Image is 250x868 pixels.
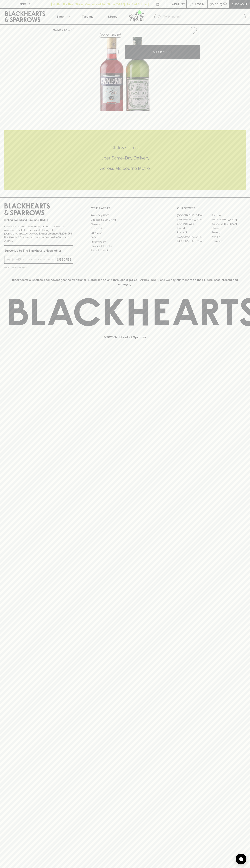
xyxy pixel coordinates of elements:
p: Login [195,2,204,6]
a: Brunswick West [177,222,211,226]
input: e.g. jane@blackheartsandsparrows.com.au [7,257,55,262]
h5: Uber Same-Day Delivery [4,155,246,161]
p: Checkout [231,2,247,6]
img: bubble-icon [239,857,243,861]
p: 0 [224,3,226,5]
strong: Liquor License #32064953 [39,232,72,235]
a: SHOP [64,28,72,31]
a: Stores [100,9,125,24]
a: Fitzroy North [177,230,211,235]
p: Stores [108,14,117,19]
input: Try "Pinot noir" [163,14,243,20]
p: Shop [56,14,64,19]
a: HOME [53,28,61,31]
p: OTHER AREAS [91,206,159,210]
div: Call to action block [4,130,246,190]
a: Tastings [75,9,100,24]
p: $0.00 [210,2,218,6]
a: [GEOGRAPHIC_DATA] [177,213,211,218]
p: Blackhearts & Sparrows acknowledges the traditional Custodians of land throughout [GEOGRAPHIC_DAT... [7,278,243,286]
a: [GEOGRAPHIC_DATA] [177,218,211,222]
p: Subscribe to The Blackhearts Newsletter [4,248,73,253]
a: [GEOGRAPHIC_DATA] [211,218,246,222]
button: Add to wishlist [188,26,198,35]
a: [GEOGRAPHIC_DATA] [211,222,246,226]
a: Careers [91,222,159,226]
h5: Click & Collect [4,145,246,151]
button: Add to wishlist [99,33,122,38]
a: Terms & Conditions [91,248,159,253]
a: Thornbury [211,239,246,243]
a: Braddon [211,213,246,218]
img: 32366.png [50,37,200,111]
p: It is against the law to sell or supply alcohol to, or to obtain alcohol on behalf of a person un... [4,225,73,243]
a: Privacy Policy [91,240,159,244]
h5: Across Melbourne Metro [4,165,246,171]
a: [GEOGRAPHIC_DATA] [177,235,211,239]
p: ADD TO CART [153,50,172,54]
p: Sibling owned and run since [DATE] [4,218,73,222]
p: SUBSCRIBE [56,257,71,262]
p: OUR STORES [177,206,246,210]
button: ADD TO CART [125,45,200,59]
a: Contact Us [91,226,159,231]
a: Shipping Information [91,244,159,248]
button: SUBSCRIBE [55,256,73,263]
a: FAQ's [91,235,159,240]
a: Elwood [177,226,211,230]
a: Gift Cards [91,231,159,235]
a: Prahran [211,235,246,239]
p: Wishlist [172,2,185,6]
a: [GEOGRAPHIC_DATA] [177,239,211,243]
p: We will never spam you [4,266,73,269]
button: Shop [50,9,75,24]
a: Fitzroy [211,226,246,230]
a: Bottle Drop FAQ's [91,213,159,218]
a: Geelong [211,230,246,235]
a: Business & Bulk Gifting [91,218,159,222]
p: FIND US [19,2,31,6]
p: Tastings [82,14,93,19]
